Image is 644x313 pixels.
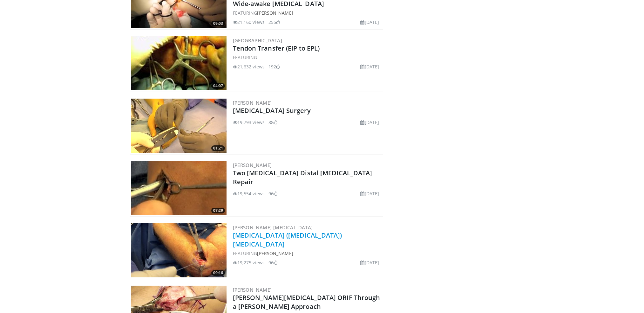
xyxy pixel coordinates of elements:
a: [MEDICAL_DATA] Surgery [233,106,311,115]
a: 01:21 [131,99,227,153]
li: 96 [268,190,277,197]
li: 255 [268,19,280,25]
li: 192 [268,63,280,70]
a: [PERSON_NAME] [233,162,272,168]
a: [PERSON_NAME][MEDICAL_DATA] ORIF Through a [PERSON_NAME] Approach [233,293,380,311]
span: 04:07 [211,83,225,89]
span: 01:21 [211,145,225,151]
li: 21,160 views [233,19,265,25]
a: [PERSON_NAME] [257,10,293,16]
a: [GEOGRAPHIC_DATA] [233,37,282,44]
a: 07:29 [131,161,227,215]
li: 19,793 views [233,119,265,126]
a: [MEDICAL_DATA] ([MEDICAL_DATA]) [MEDICAL_DATA] [233,231,342,248]
img: EIP_to_EPL_100010392_2.jpg.300x170_q85_crop-smart_upscale.jpg [131,36,227,90]
li: 88 [268,119,277,126]
li: 19,275 views [233,259,265,266]
li: [DATE] [360,19,379,25]
img: fylOjp5pkC-GA4Zn4xMDoxOjBrO-I4W8.300x170_q85_crop-smart_upscale.jpg [131,161,227,215]
img: e65640a2-9595-4195-a9a9-25fa16d95170.300x170_q85_crop-smart_upscale.jpg [131,223,227,277]
li: 96 [268,259,277,266]
li: [DATE] [360,119,379,126]
li: 19,554 views [233,190,265,197]
a: [PERSON_NAME] [257,250,293,256]
li: [DATE] [360,259,379,266]
a: Two [MEDICAL_DATA] Distal [MEDICAL_DATA] Repair [233,169,372,186]
a: Tendon Transfer (EIP to EPL) [233,44,320,52]
a: 04:07 [131,36,227,90]
img: 4d62e26c-5b02-4d58-a187-ef316ad22622.300x170_q85_crop-smart_upscale.jpg [131,99,227,153]
li: 21,632 views [233,63,265,70]
span: 09:16 [211,270,225,276]
span: 07:29 [211,208,225,213]
a: 09:16 [131,223,227,277]
div: FEATURING [233,54,382,61]
li: [DATE] [360,63,379,70]
a: [PERSON_NAME] [233,287,272,293]
div: FEATURING [233,10,382,16]
li: [DATE] [360,190,379,197]
a: [PERSON_NAME] [233,100,272,106]
span: 09:03 [211,21,225,26]
a: [PERSON_NAME] [MEDICAL_DATA] [233,224,313,231]
div: FEATURING [233,250,382,257]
